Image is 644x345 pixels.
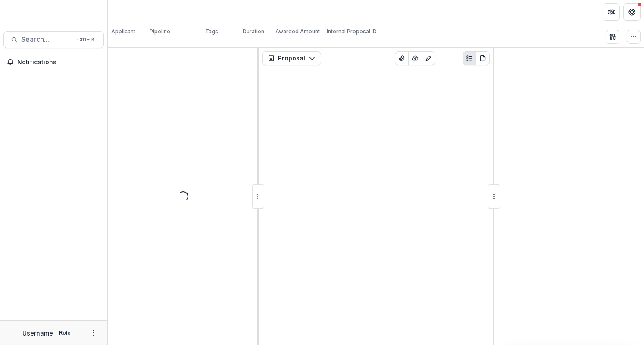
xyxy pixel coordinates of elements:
button: More [88,328,99,338]
div: Ctrl + K [75,35,97,44]
button: Proposal [262,51,321,65]
button: PDF view [476,51,490,65]
span: Search... [21,35,72,44]
p: Applicant [111,28,135,35]
p: Pipeline [150,28,170,35]
p: Internal Proposal ID [327,28,377,35]
button: Search... [3,31,104,48]
p: Username [22,329,53,338]
p: Role [56,329,73,337]
p: Awarded Amount [275,28,320,35]
button: View Attached Files [395,51,409,65]
button: Get Help [623,3,641,21]
button: Partners [603,3,620,21]
button: Plaintext view [463,51,476,65]
span: Notifications [17,59,100,66]
p: Duration [243,28,264,35]
button: Edit as form [422,51,435,65]
p: Tags [205,28,218,35]
button: Notifications [3,55,104,69]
